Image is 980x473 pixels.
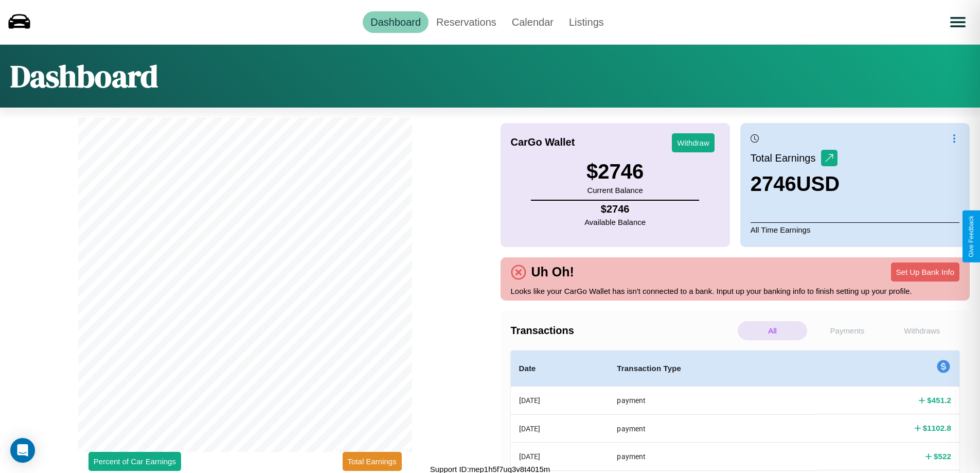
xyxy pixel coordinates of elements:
h4: $ 1102.8 [923,423,951,433]
h3: 2746 USD [751,172,840,196]
th: [DATE] [511,443,609,470]
a: Reservations [429,11,504,33]
h4: $ 522 [934,451,951,462]
a: Listings [561,11,612,33]
h4: $ 451.2 [927,395,951,406]
button: Percent of Car Earnings [88,452,181,471]
a: Calendar [504,11,561,33]
th: payment [609,387,817,415]
button: Withdraw [672,133,715,152]
h3: $ 2746 [586,160,644,183]
th: payment [609,443,817,470]
h4: Date [519,362,601,375]
th: payment [609,414,817,442]
h1: Dashboard [10,55,158,97]
h4: Uh Oh! [526,265,579,279]
button: Set Up Bank Info [891,262,959,282]
a: Dashboard [363,11,429,33]
button: Total Earnings [343,452,402,471]
div: Open Intercom Messenger [10,438,35,463]
h4: Transaction Type [617,362,809,375]
th: [DATE] [511,414,609,442]
p: Current Balance [586,183,644,197]
th: [DATE] [511,387,609,415]
p: All Time Earnings [751,222,959,237]
h4: CarGo Wallet [511,136,575,148]
h4: $ 2746 [584,203,646,215]
p: Total Earnings [751,149,821,167]
div: Give Feedback [968,216,975,257]
p: Available Balance [584,215,646,229]
p: Payments [812,321,882,340]
p: All [738,321,807,340]
p: Looks like your CarGo Wallet has isn't connected to a bank. Input up your banking info to finish ... [511,284,960,298]
h4: Transactions [511,325,735,337]
p: Withdraws [887,321,957,340]
button: Open menu [943,8,972,37]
